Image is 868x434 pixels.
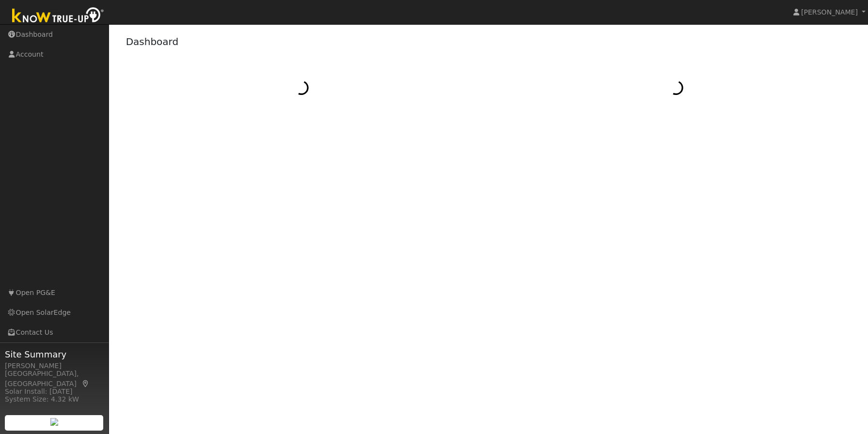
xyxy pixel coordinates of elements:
div: [GEOGRAPHIC_DATA], [GEOGRAPHIC_DATA] [5,369,104,389]
span: [PERSON_NAME] [801,8,858,16]
div: System Size: 4.32 kW [5,394,104,404]
a: Dashboard [126,36,179,47]
img: retrieve [50,418,58,426]
a: Map [81,380,90,387]
div: Solar Install: [DATE] [5,387,104,397]
span: Site Summary [5,348,104,361]
img: Know True-Up [7,5,109,27]
div: [PERSON_NAME] [5,361,104,371]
